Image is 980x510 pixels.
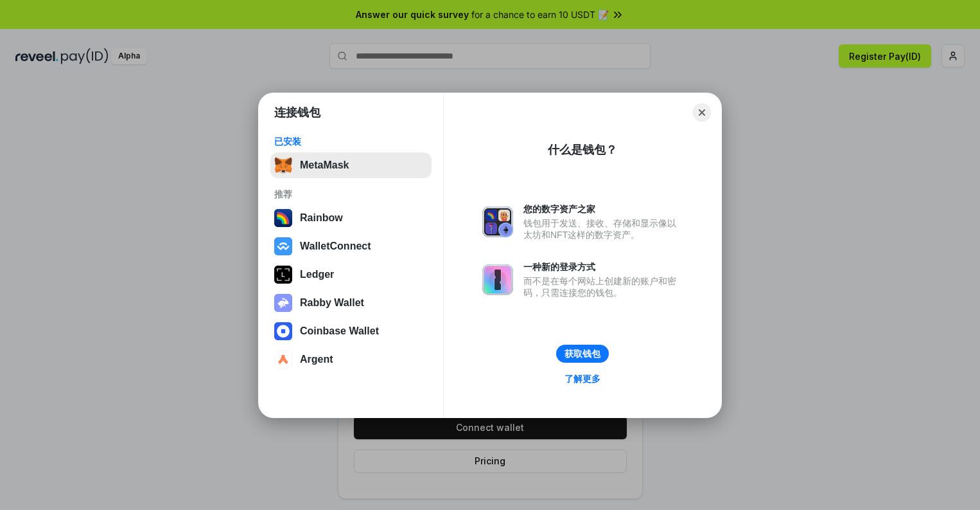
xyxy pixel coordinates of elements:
button: Rabby Wallet [270,290,432,316]
button: 获取钱包 [556,345,609,363]
button: Close [693,104,711,122]
div: 了解更多 [564,373,600,385]
div: Rainbow [300,212,343,224]
img: svg+xml,%3Csvg%20width%3D%22120%22%20height%3D%22120%22%20viewBox%3D%220%200%20120%20120%22%20fil... [274,209,292,227]
div: Ledger [300,269,334,280]
h1: 连接钱包 [274,105,320,120]
button: Argent [270,347,432,372]
div: 已安装 [274,136,428,147]
div: Coinbase Wallet [300,325,379,337]
img: svg+xml,%3Csvg%20width%3D%2228%22%20height%3D%2228%22%20viewBox%3D%220%200%2028%2028%22%20fill%3D... [274,351,292,369]
button: WalletConnect [270,233,432,259]
div: 一种新的登录方式 [523,261,683,273]
div: WalletConnect [300,241,371,252]
div: Argent [300,354,333,365]
div: 您的数字资产之家 [523,203,683,215]
div: Rabby Wallet [300,297,364,309]
div: 钱包用于发送、接收、存储和显示像以太坊和NFT这样的数字资产。 [523,217,683,241]
img: svg+xml,%3Csvg%20xmlns%3D%22http%3A%2F%2Fwww.w3.org%2F2000%2Fsvg%22%20fill%3D%22none%22%20viewBox... [482,206,513,237]
img: svg+xml,%3Csvg%20xmlns%3D%22http%3A%2F%2Fwww.w3.org%2F2000%2Fsvg%22%20width%3D%2228%22%20height%3... [274,266,292,284]
div: 什么是钱包？ [548,142,617,158]
img: svg+xml,%3Csvg%20width%3D%2228%22%20height%3D%2228%22%20viewBox%3D%220%200%2028%2028%22%20fill%3D... [274,237,292,255]
button: MetaMask [270,152,432,178]
img: svg+xml,%3Csvg%20xmlns%3D%22http%3A%2F%2Fwww.w3.org%2F2000%2Fsvg%22%20fill%3D%22none%22%20viewBox... [274,294,292,312]
div: 而不是在每个网站上创建新的账户和密码，只需连接您的钱包。 [523,275,683,298]
a: 了解更多 [557,370,608,387]
button: Rainbow [270,205,432,231]
img: svg+xml,%3Csvg%20width%3D%2228%22%20height%3D%2228%22%20viewBox%3D%220%200%2028%2028%22%20fill%3D... [274,322,292,340]
button: Coinbase Wallet [270,318,432,344]
button: Ledger [270,262,432,287]
div: MetaMask [300,159,349,171]
img: svg+xml,%3Csvg%20fill%3D%22none%22%20height%3D%2233%22%20viewBox%3D%220%200%2035%2033%22%20width%... [274,156,292,174]
div: 获取钱包 [564,348,600,360]
img: svg+xml,%3Csvg%20xmlns%3D%22http%3A%2F%2Fwww.w3.org%2F2000%2Fsvg%22%20fill%3D%22none%22%20viewBox... [482,264,513,295]
div: 推荐 [274,188,428,200]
